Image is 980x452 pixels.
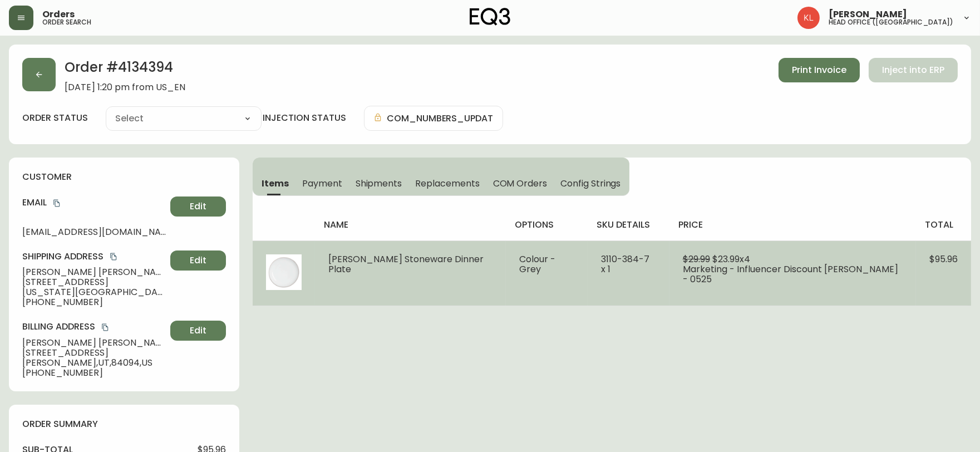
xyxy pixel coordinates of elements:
[797,7,820,29] img: 2c0c8aa7421344cf0398c7f872b772b5
[51,198,62,209] button: copy
[22,250,166,263] h4: Shipping Address
[597,219,660,231] h4: sku details
[263,112,346,124] h4: injection status
[601,253,649,276] span: 3110-384-7 x 1
[683,263,898,286] span: Marketing - Influencer Discount [PERSON_NAME] - 0525
[65,82,185,92] span: [DATE] 1:20 pm from US_EN
[328,253,484,276] span: [PERSON_NAME] Stoneware Dinner Plate
[22,277,166,287] span: [STREET_ADDRESS]
[712,253,750,266] span: $23.99 x 4
[356,178,402,189] span: Shipments
[683,253,710,266] span: $29.99
[170,196,226,217] button: Edit
[929,253,958,266] span: $95.96
[829,10,907,19] span: [PERSON_NAME]
[792,64,846,76] span: Print Invoice
[170,250,226,271] button: Edit
[324,219,497,231] h4: name
[42,10,75,19] span: Orders
[22,227,166,237] span: [EMAIL_ADDRESS][DOMAIN_NAME]
[190,325,206,337] span: Edit
[22,358,166,368] span: [PERSON_NAME] , UT , 84094 , US
[100,322,111,333] button: copy
[22,297,166,307] span: [PHONE_NUMBER]
[65,58,185,82] h2: Order # 4134394
[22,287,166,297] span: [US_STATE][GEOGRAPHIC_DATA] , NY , 10016 , US
[22,368,166,378] span: [PHONE_NUMBER]
[22,418,226,430] h4: order summary
[22,348,166,358] span: [STREET_ADDRESS]
[170,321,226,341] button: Edit
[190,200,206,213] span: Edit
[22,267,166,277] span: [PERSON_NAME] [PERSON_NAME]
[22,171,226,183] h4: customer
[22,321,166,333] h4: Billing Address
[22,196,166,209] h4: Email
[560,178,620,189] span: Config Strings
[22,338,166,348] span: [PERSON_NAME] [PERSON_NAME]
[519,254,575,274] li: Colour - Grey
[829,19,953,26] h5: head office ([GEOGRAPHIC_DATA])
[266,254,302,290] img: fb83aacc-55f7-42e2-bc7a-8b66bb2039c9.jpg
[515,219,579,231] h4: options
[493,178,548,189] span: COM Orders
[678,219,907,231] h4: price
[470,8,511,26] img: logo
[262,178,289,189] span: Items
[415,178,479,189] span: Replacements
[925,219,962,231] h4: total
[190,254,206,267] span: Edit
[42,19,91,26] h5: order search
[108,251,119,262] button: copy
[779,58,860,82] button: Print Invoice
[22,112,88,124] label: order status
[302,178,342,189] span: Payment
